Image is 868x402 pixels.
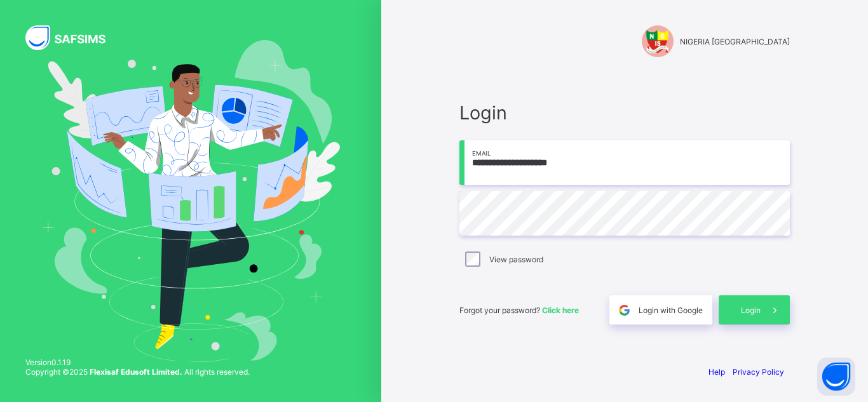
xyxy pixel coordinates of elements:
[680,37,790,46] span: NIGERIA [GEOGRAPHIC_DATA]
[489,255,543,264] label: View password
[639,305,703,315] span: Login with Google
[542,305,579,315] a: Click here
[617,303,632,318] img: google.396cfc9801f0270233282035f929180a.svg
[741,305,761,315] span: Login
[41,40,341,361] img: Hero Image
[817,358,855,396] button: Open asap
[25,367,250,377] span: Copyright © 2025 All rights reserved.
[25,358,250,367] span: Version 0.1.19
[25,25,121,50] img: SAFSIMS Logo
[709,367,725,377] a: Help
[459,102,790,124] span: Login
[459,305,579,315] span: Forgot your password?
[733,367,784,377] a: Privacy Policy
[90,367,182,377] strong: Flexisaf Edusoft Limited.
